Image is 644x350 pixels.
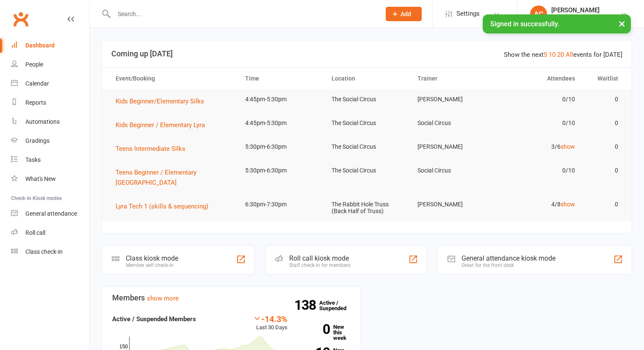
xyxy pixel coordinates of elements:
[11,223,89,242] a: Roll call
[126,254,178,262] div: Class kiosk mode
[112,294,350,302] h3: Members
[289,262,351,268] div: Staff check-in for members
[386,7,422,21] button: Add
[25,175,56,182] div: What's New
[496,194,583,214] td: 4/8
[324,194,410,221] td: The Rabbit Hole Truss (Back Half of Truss)
[462,254,556,262] div: General attendance kiosk mode
[324,89,410,109] td: The Social Circus
[544,51,547,58] a: 5
[10,8,31,30] a: Clubworx
[549,51,556,58] a: 10
[561,201,575,208] a: show
[583,137,626,157] td: 0
[551,14,616,22] div: The Social Circus Pty Ltd
[126,262,178,268] div: Member self check-in
[11,131,89,150] a: Gradings
[238,89,324,109] td: 4:45pm-5:30pm
[11,112,89,131] a: Automations
[289,254,351,262] div: Roll call kiosk mode
[300,323,330,336] strong: 0
[496,68,583,89] th: Attendees
[583,68,626,89] th: Waitlist
[557,51,564,58] a: 20
[496,161,583,181] td: 0/10
[238,113,324,133] td: 4:45pm-5:30pm
[410,194,496,214] td: [PERSON_NAME]
[456,4,480,23] span: Settings
[11,150,89,169] a: Tasks
[238,137,324,157] td: 5:30pm-6:30pm
[496,137,583,157] td: 3/6
[566,51,573,58] a: All
[551,6,616,14] div: [PERSON_NAME]
[116,96,210,106] button: Kids Beginner/Elementary Silks
[496,113,583,133] td: 0/10
[583,89,626,109] td: 0
[11,93,89,112] a: Reports
[324,137,410,157] td: The Social Circus
[25,80,49,87] div: Calendar
[11,74,89,93] a: Calendar
[116,121,205,129] span: Kids Beginner / Elementary Lyra
[11,169,89,189] a: What's New
[319,294,357,317] a: 138Active / Suspended
[116,203,208,210] span: Lyra Tech 1 (skills & sequencing)
[11,36,89,55] a: Dashboard
[116,145,185,153] span: Teens Intermediate Silks
[238,194,324,214] td: 6:30pm-7:30pm
[25,42,55,49] div: Dashboard
[116,167,230,188] button: Teens Beginner / Elementary [GEOGRAPHIC_DATA]
[116,144,191,154] button: Teens Intermediate Silks
[496,89,583,109] td: 0/10
[116,169,196,186] span: Teens Beginner / Elementary [GEOGRAPHIC_DATA]
[116,120,211,130] button: Kids Beginner / Elementary Lyra
[111,50,622,58] h3: Coming up [DATE]
[25,229,45,236] div: Roll call
[410,113,496,133] td: Social Circus
[116,201,214,211] button: Lyra Tech 1 (skills & sequencing)
[614,14,630,33] button: ×
[11,242,89,261] a: Class kiosk mode
[238,161,324,181] td: 5:30pm-6:30pm
[25,137,50,144] div: Gradings
[462,262,556,268] div: Great for the front desk
[25,210,77,217] div: General attendance
[25,248,63,255] div: Class check-in
[561,143,575,150] a: show
[410,68,496,89] th: Trainer
[324,161,410,181] td: The Social Circus
[147,294,179,302] a: show more
[410,89,496,109] td: [PERSON_NAME]
[583,194,626,214] td: 0
[583,161,626,181] td: 0
[253,314,287,332] div: Last 30 Days
[25,156,41,163] div: Tasks
[25,118,60,125] div: Automations
[25,61,43,68] div: People
[410,137,496,157] td: [PERSON_NAME]
[11,55,89,74] a: People
[410,161,496,181] td: Social Circus
[111,8,375,20] input: Search...
[253,314,287,323] div: -14.3%
[11,204,89,223] a: General attendance kiosk mode
[401,11,411,17] span: Add
[238,68,324,89] th: Time
[583,113,626,133] td: 0
[504,50,622,60] div: Show the next events for [DATE]
[25,99,46,106] div: Reports
[490,20,559,28] span: Signed in successfully.
[108,68,238,89] th: Event/Booking
[530,6,547,22] div: AC
[116,97,204,105] span: Kids Beginner/Elementary Silks
[294,299,319,311] strong: 138
[324,113,410,133] td: The Social Circus
[300,324,350,341] a: 0New this week
[112,315,196,323] strong: Active / Suspended Members
[324,68,410,89] th: Location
